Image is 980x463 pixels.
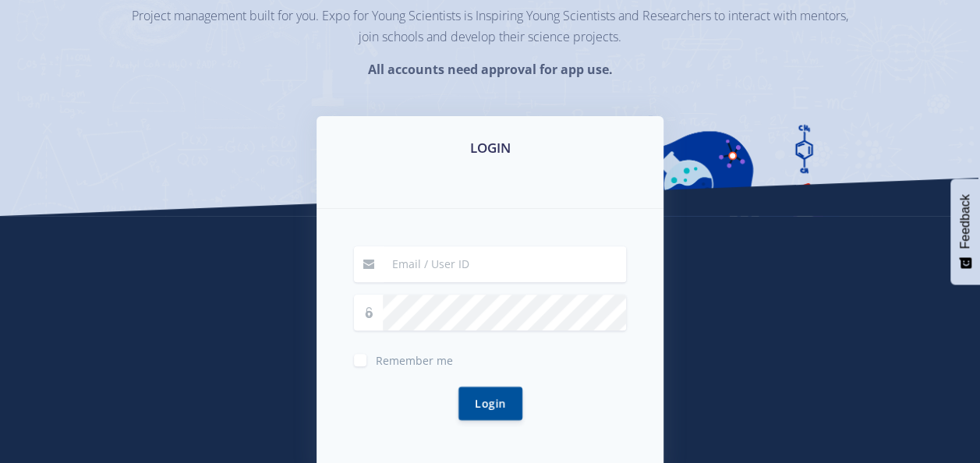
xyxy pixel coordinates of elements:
[458,387,522,420] button: Login
[376,353,453,368] span: Remember me
[132,5,849,48] p: Project management built for you. Expo for Young Scientists is Inspiring Young Scientists and Res...
[383,246,626,282] input: Email / User ID
[950,178,980,285] button: Feedback - Show survey
[335,138,645,158] h3: LOGIN
[367,61,612,78] strong: All accounts need approval for app use.
[958,194,972,249] span: Feedback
